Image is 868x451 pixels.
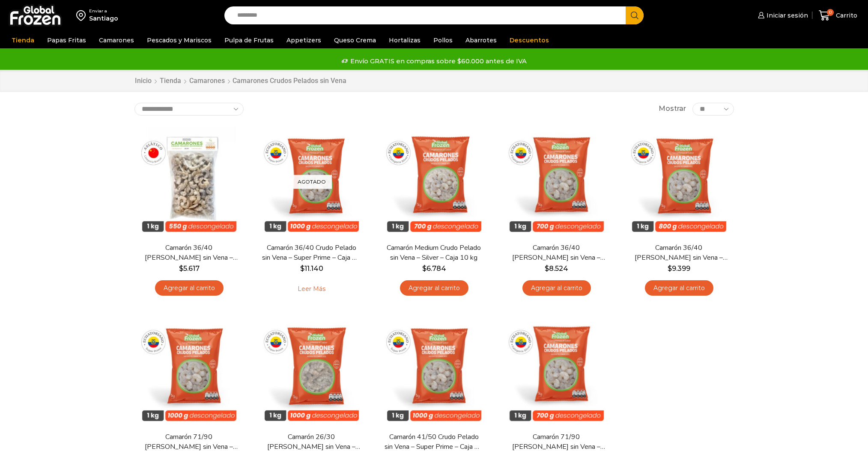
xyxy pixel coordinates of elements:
[429,32,457,48] a: Pollos
[668,264,690,273] bdi: 9.399
[179,264,183,273] span: $
[505,32,553,48] a: Descuentos
[43,32,90,48] a: Papas Fritas
[385,32,425,48] a: Hortalizas
[284,280,339,298] a: Leé más sobre “Camarón 36/40 Crudo Pelado sin Vena - Super Prime - Caja 10 kg”
[189,76,225,86] a: Camarones
[522,280,591,296] a: Agregar al carrito: “Camarón 36/40 Crudo Pelado sin Vena - Silver - Caja 10 kg”
[461,32,501,48] a: Abarrotes
[834,11,857,20] span: Carrito
[159,76,182,86] a: Tienda
[385,243,483,263] a: Camarón Medium Crudo Pelado sin Vena – Silver – Caja 10 kg
[292,175,332,189] p: Agotado
[545,264,568,273] bdi: 8.524
[134,76,152,86] a: Inicio
[817,6,859,26] a: 0 Carrito
[300,264,323,273] bdi: 11.140
[134,103,244,116] select: Pedido de la tienda
[89,8,118,14] div: Enviar a
[422,264,427,273] span: $
[756,7,808,24] a: Iniciar sesión
[179,264,200,273] bdi: 5.617
[545,264,549,273] span: $
[668,264,672,273] span: $
[155,280,224,296] a: Agregar al carrito: “Camarón 36/40 Crudo Pelado sin Vena - Bronze - Caja 10 kg”
[764,11,808,20] span: Iniciar sesión
[659,104,686,114] span: Mostrar
[143,32,216,48] a: Pescados y Mariscos
[76,8,89,23] img: address-field-icon.svg
[626,6,644,24] button: Search button
[220,32,278,48] a: Pulpa de Frutas
[827,9,834,16] span: 0
[422,264,446,273] bdi: 6.784
[233,77,346,85] h1: Camarones Crudos Pelados sin Vena
[330,32,380,48] a: Queso Crema
[507,243,606,263] a: Camarón 36/40 [PERSON_NAME] sin Vena – Silver – Caja 10 kg
[95,32,138,48] a: Camarones
[645,280,713,296] a: Agregar al carrito: “Camarón 36/40 Crudo Pelado sin Vena - Gold - Caja 10 kg”
[134,76,346,86] nav: Breadcrumb
[629,243,728,263] a: Camarón 36/40 [PERSON_NAME] sin Vena – Gold – Caja 10 kg
[400,280,468,296] a: Agregar al carrito: “Camarón Medium Crudo Pelado sin Vena - Silver - Caja 10 kg”
[7,32,39,48] a: Tienda
[300,264,304,273] span: $
[262,243,361,263] a: Camarón 36/40 Crudo Pelado sin Vena – Super Prime – Caja 10 kg
[282,32,325,48] a: Appetizers
[140,243,238,263] a: Camarón 36/40 [PERSON_NAME] sin Vena – Bronze – Caja 10 kg
[89,14,118,23] div: Santiago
